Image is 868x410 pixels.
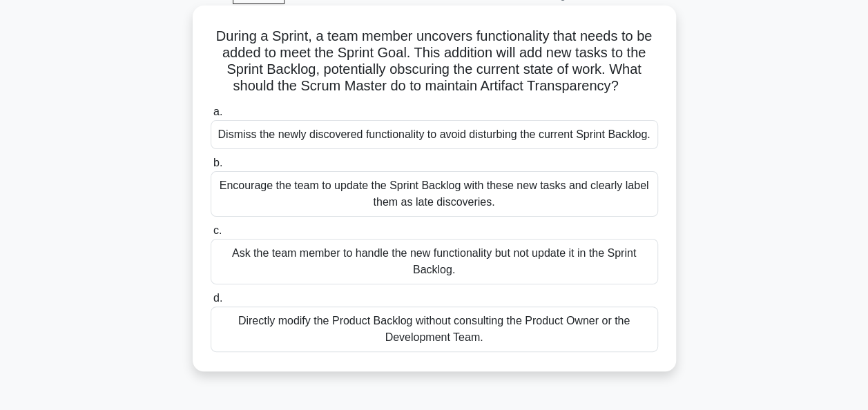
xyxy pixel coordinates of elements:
div: Encourage the team to update the Sprint Backlog with these new tasks and clearly label them as la... [211,171,658,217]
h5: During a Sprint, a team member uncovers functionality that needs to be added to meet the Sprint G... [209,28,659,95]
span: b. [213,157,222,168]
span: c. [213,224,222,236]
div: Dismiss the newly discovered functionality to avoid disturbing the current Sprint Backlog. [211,120,658,149]
div: Directly modify the Product Backlog without consulting the Product Owner or the Development Team. [211,306,658,352]
span: d. [213,292,222,304]
span: a. [213,106,222,117]
div: Ask the team member to handle the new functionality but not update it in the Sprint Backlog. [211,239,658,284]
